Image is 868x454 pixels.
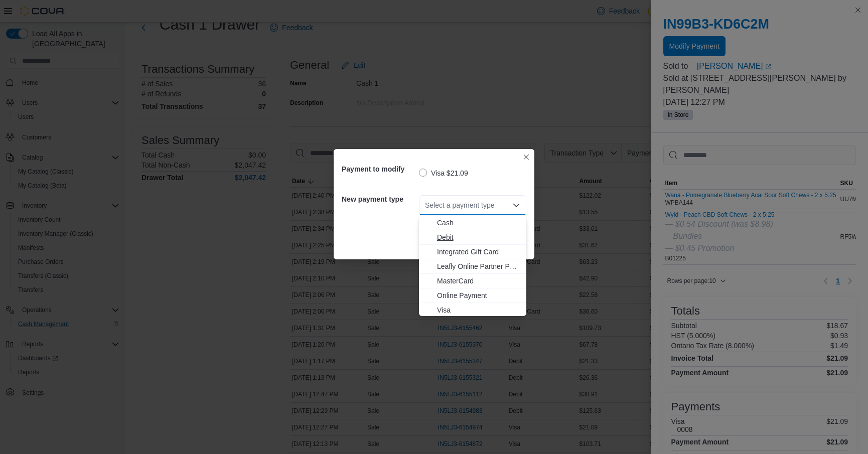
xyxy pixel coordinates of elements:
[437,305,520,315] span: Visa
[419,274,526,288] button: MasterCard
[419,216,526,230] button: Cash
[425,199,426,211] input: Accessible screen reader label
[437,218,520,228] span: Cash
[520,151,532,163] button: Closes this modal window
[419,303,526,318] button: Visa
[419,216,526,318] div: Choose from the following options
[437,247,520,257] span: Integrated Gift Card
[419,288,526,303] button: Online Payment
[437,290,520,300] span: Online Payment
[419,259,526,274] button: Leafly Online Partner Payment
[342,159,417,179] h5: Payment to modify
[342,189,417,209] h5: New payment type
[437,232,520,242] span: Debit
[437,261,520,271] span: Leafly Online Partner Payment
[419,245,526,259] button: Integrated Gift Card
[419,230,526,245] button: Debit
[419,167,468,179] label: Visa $21.09
[512,201,520,209] button: Close list of options
[437,276,520,286] span: MasterCard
